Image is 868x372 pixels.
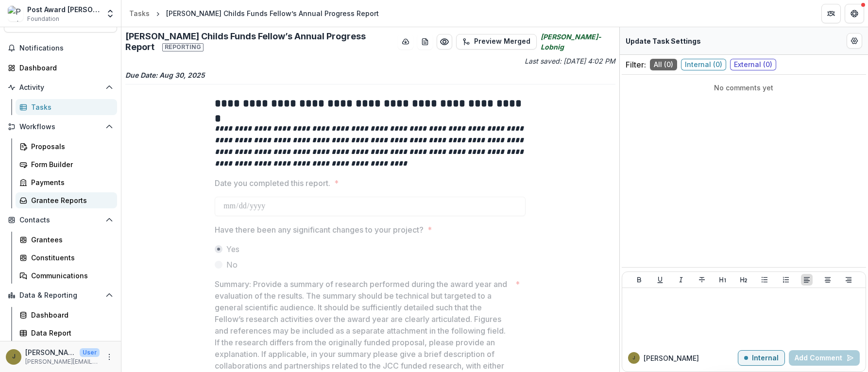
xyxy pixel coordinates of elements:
[4,119,117,135] button: Open Workflows
[4,80,117,95] button: Open Activity
[80,348,100,357] p: User
[125,70,615,80] p: Due Date: Aug 30, 2025
[738,274,749,286] button: Heading 2
[626,59,646,70] p: Filter:
[417,34,433,50] button: download-word-button
[789,350,860,366] button: Add Comment
[4,287,117,303] button: Open Data & Reporting
[822,274,834,286] button: Align Center
[730,59,776,70] span: External ( 0 )
[16,232,117,248] a: Grantees
[738,350,785,366] button: Internal
[759,274,770,286] button: Bullet List
[25,357,100,366] p: [PERSON_NAME][EMAIL_ADDRESS][PERSON_NAME][DOMAIN_NAME]
[125,31,394,52] h2: [PERSON_NAME] Childs Funds Fellow’s Annual Progress Report
[19,216,102,224] span: Contacts
[717,274,729,286] button: Heading 1
[16,307,117,323] a: Dashboard
[31,195,109,205] div: Grantee Reports
[752,354,779,362] p: Internal
[31,177,109,187] div: Payments
[162,43,204,51] span: Reporting
[372,56,615,66] p: Last saved: [DATE] 4:02 PM
[31,102,109,112] div: Tasks
[8,6,23,21] img: Post Award Jane Coffin Childs Memorial Fund
[16,99,117,115] a: Tasks
[31,328,109,338] div: Data Report
[633,274,645,286] button: Bold
[166,8,379,18] div: [PERSON_NAME] Childs Funds Fellow’s Annual Progress Report
[31,159,109,169] div: Form Builder
[843,274,854,286] button: Align Right
[125,6,153,20] a: Tasks
[125,6,383,20] nav: breadcrumb
[19,291,102,300] span: Data & Reporting
[19,44,113,52] span: Notifications
[31,310,109,320] div: Dashboard
[215,224,424,236] p: Have there been any significant changes to your project?
[19,123,102,131] span: Workflows
[31,253,109,263] div: Constituents
[696,274,708,286] button: Strike
[398,34,413,50] button: download-button
[31,271,109,281] div: Communications
[780,274,792,286] button: Ordered List
[31,235,109,245] div: Grantees
[4,40,117,56] button: Notifications
[681,59,726,70] span: Internal ( 0 )
[437,34,452,50] button: Preview 37d55bb7-6e9c-487d-a427-f71390e4360e.pdf
[845,4,864,23] button: Get Help
[675,274,687,286] button: Italicize
[456,34,537,50] button: Preview Merged
[103,4,117,23] button: Open entity switcher
[27,15,59,23] span: Foundation
[27,4,100,15] div: Post Award [PERSON_NAME] Childs Memorial Fund
[650,59,677,70] span: All ( 0 )
[16,268,117,284] a: Communications
[821,4,841,23] button: Partners
[654,274,666,286] button: Underline
[226,243,239,255] span: Yes
[16,325,117,341] a: Data Report
[801,274,813,286] button: Align Left
[847,33,862,49] button: Edit Form Settings
[644,353,699,363] p: [PERSON_NAME]
[25,347,76,357] p: [PERSON_NAME]
[626,36,701,46] p: Update Task Settings
[4,60,117,76] a: Dashboard
[16,192,117,208] a: Grantee Reports
[632,355,635,360] div: Jamie
[16,156,117,172] a: Form Builder
[12,354,16,360] div: Jamie
[541,32,615,52] i: [PERSON_NAME]-Lobnig
[31,141,109,152] div: Proposals
[19,63,109,73] div: Dashboard
[626,83,862,93] p: No comments yet
[4,212,117,228] button: Open Contacts
[103,351,115,363] button: More
[226,259,238,271] span: No
[19,84,102,92] span: Activity
[16,250,117,266] a: Constituents
[129,8,150,18] div: Tasks
[16,138,117,154] a: Proposals
[16,174,117,190] a: Payments
[215,177,330,189] p: Date you completed this report.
